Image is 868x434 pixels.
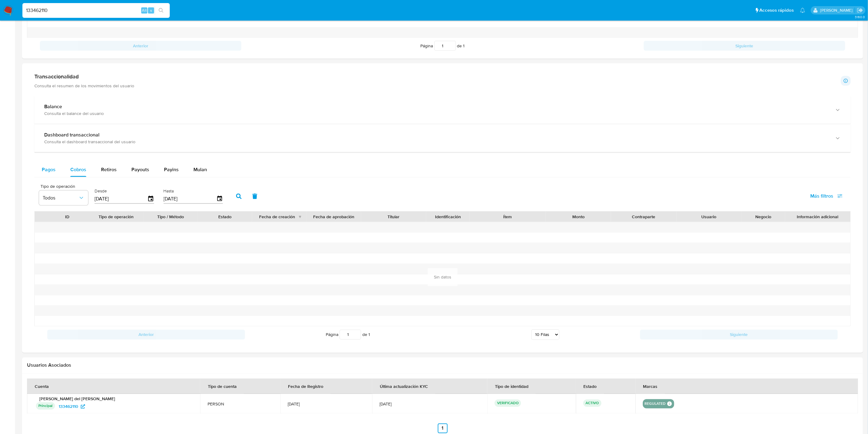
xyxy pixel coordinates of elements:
h2: Usuarios Asociados [27,362,858,369]
button: Anterior [40,41,241,51]
span: Accesos rápidos [760,7,794,14]
span: 3.160.0 [855,14,865,19]
input: Buscar usuario o caso... [22,6,170,14]
span: 1 [463,43,465,49]
a: Notificaciones [800,8,805,13]
p: gregorio.negri@mercadolibre.com [820,7,855,13]
a: Salir [857,7,863,14]
button: Siguiente [644,41,845,51]
span: Alt [142,7,147,13]
span: Página de [421,41,465,51]
span: s [150,7,152,13]
button: search-icon [155,6,167,15]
